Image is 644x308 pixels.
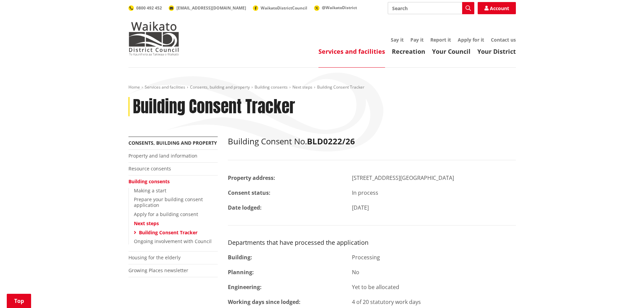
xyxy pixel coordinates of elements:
a: Report it [430,37,451,43]
a: Making a start [134,187,166,194]
div: No [347,268,521,276]
div: [DATE] [347,204,521,212]
a: Your Council [432,47,471,55]
a: Next steps [292,84,312,90]
strong: Engineering: [228,283,262,291]
div: Yet to be allocated [347,283,521,291]
a: Building Consent Tracker [139,229,197,236]
div: [STREET_ADDRESS][GEOGRAPHIC_DATA] [347,174,521,182]
span: [EMAIL_ADDRESS][DOMAIN_NAME] [176,5,246,11]
span: Building Consent Tracker [317,84,364,90]
a: Services and facilities [318,47,385,55]
div: Processing [347,253,521,261]
strong: Planning: [228,268,254,276]
a: Ongoing involvement with Council [134,238,212,244]
a: Say it [391,37,404,43]
strong: Building: [228,254,252,261]
a: Apply for a building consent [134,211,198,217]
a: [EMAIL_ADDRESS][DOMAIN_NAME] [169,5,246,11]
h2: Building Consent No. [228,137,516,146]
a: Building consents [128,178,170,185]
a: Your District [477,47,516,55]
div: 4 of 20 statutory work days [347,298,521,306]
span: 0800 492 452 [136,5,162,11]
a: Pay it [410,37,424,43]
h3: Departments that have processed the application [228,239,516,246]
strong: Working days since lodged: [228,298,301,306]
a: WaikatoDistrictCouncil [253,5,307,11]
strong: Date lodged: [228,204,262,211]
span: @WaikatoDistrict [322,5,357,10]
a: Account [478,2,516,14]
a: Building consents [255,84,288,90]
strong: Property address: [228,174,275,182]
a: Consents, building and property [128,140,217,146]
a: Next steps [134,220,159,227]
a: Resource consents [128,165,171,172]
a: Prepare your building consent application [134,196,203,208]
a: Growing Places newsletter [128,267,188,274]
a: Home [128,84,140,90]
a: @WaikatoDistrict [314,5,357,10]
span: WaikatoDistrictCouncil [261,5,307,11]
img: Waikato District Council - Te Kaunihera aa Takiwaa o Waikato [128,22,179,55]
iframe: Messenger Launcher [613,280,637,304]
h1: Building Consent Tracker [133,97,295,117]
div: In process [347,189,521,197]
a: 0800 492 452 [128,5,162,11]
a: Housing for the elderly [128,254,181,261]
nav: breadcrumb [128,85,516,90]
a: Consents, building and property [190,84,250,90]
strong: Consent status: [228,189,270,196]
a: Services and facilities [145,84,185,90]
a: Apply for it [458,37,484,43]
input: Search input [388,2,474,14]
a: Top [7,294,31,308]
a: Property and land information [128,152,197,159]
a: Recreation [392,47,425,55]
a: Contact us [491,37,516,43]
strong: BLD0222/26 [307,136,355,147]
